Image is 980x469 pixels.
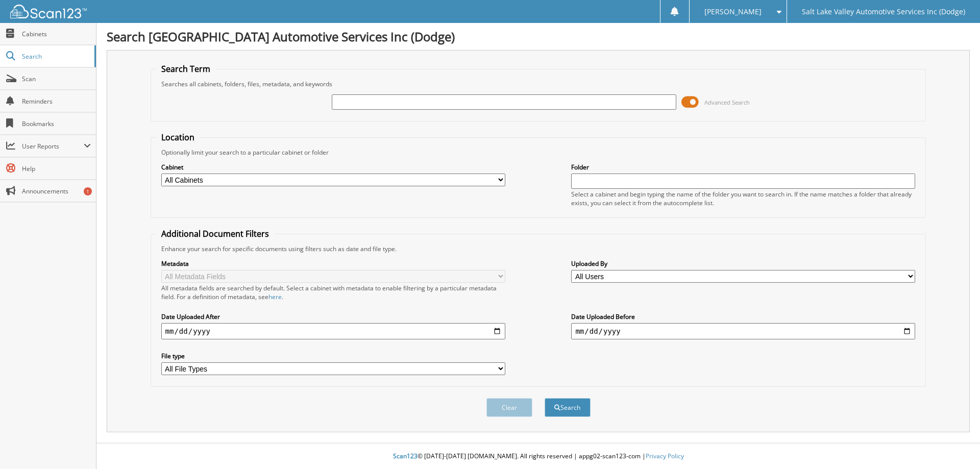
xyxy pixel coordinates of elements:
[704,9,762,15] span: [PERSON_NAME]
[571,190,915,207] div: Select a cabinet and begin typing the name of the folder you want to search in. If the name match...
[22,164,91,173] span: Help
[571,163,915,171] label: Folder
[393,452,418,460] span: Scan123
[156,132,200,143] legend: Location
[571,259,915,268] label: Uploaded By
[107,28,970,45] h1: Search [GEOGRAPHIC_DATA] Automotive Services Inc (Dodge)
[545,398,591,417] button: Search
[10,5,87,18] img: scan123-logo-white.svg
[268,292,282,301] a: here
[704,98,750,106] span: Advanced Search
[156,228,274,239] legend: Additional Document Filters
[161,259,505,268] label: Metadata
[646,452,684,460] a: Privacy Policy
[161,312,505,321] label: Date Uploaded After
[22,119,91,128] span: Bookmarks
[161,284,505,301] div: All metadata fields are searched by default. Select a cabinet with metadata to enable filtering b...
[161,323,505,339] input: start
[161,163,505,171] label: Cabinet
[156,80,921,88] div: Searches all cabinets, folders, files, metadata, and keywords
[22,97,91,106] span: Reminders
[571,312,915,321] label: Date Uploaded Before
[22,187,91,195] span: Announcements
[22,75,91,83] span: Scan
[156,63,215,75] legend: Search Term
[22,30,91,38] span: Cabinets
[22,142,84,151] span: User Reports
[84,187,92,195] div: 1
[156,244,921,253] div: Enhance your search for specific documents using filters such as date and file type.
[156,148,921,157] div: Optionally limit your search to a particular cabinet or folder
[571,323,915,339] input: end
[161,352,505,360] label: File type
[486,398,532,417] button: Clear
[22,52,89,61] span: Search
[802,9,965,15] span: Salt Lake Valley Automotive Services Inc (Dodge)
[96,444,980,469] div: © [DATE]-[DATE] [DOMAIN_NAME]. All rights reserved | appg02-scan123-com |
